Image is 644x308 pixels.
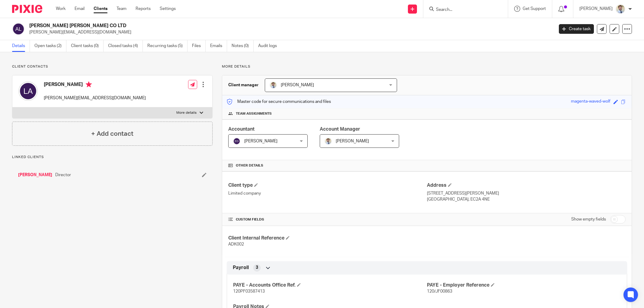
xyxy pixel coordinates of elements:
span: ADK002 [228,242,244,246]
a: Recurring tasks (5) [147,40,187,52]
h4: Client Internal Reference [228,235,427,241]
img: 1693835698283.jfif [325,138,332,145]
h4: PAYE - Accounts Office Ref. [233,282,427,288]
span: 120/JF00863 [427,289,452,294]
span: Payroll [233,265,249,271]
h4: CUSTOM FIELDS [228,217,427,222]
a: Email [75,6,85,12]
p: Client contacts [12,64,213,69]
i: Primary [86,81,92,87]
a: Team [117,6,127,12]
a: Open tasks (2) [34,40,66,52]
img: 1693835698283.jfif [270,81,277,89]
img: 1693835698283.jfif [616,4,625,14]
h4: [PERSON_NAME] [44,81,146,89]
a: Emails [210,40,227,52]
p: Linked clients [12,155,213,160]
p: [GEOGRAPHIC_DATA], EC2A 4NE [427,196,626,202]
p: More details [176,110,197,115]
img: Pixie [12,5,42,13]
span: Get Support [523,7,546,11]
p: Limited company [228,190,427,196]
p: [PERSON_NAME][EMAIL_ADDRESS][DOMAIN_NAME] [44,95,146,101]
a: Details [12,40,30,52]
a: Reports [136,6,151,12]
div: magenta-waved-wolf [571,98,610,105]
a: Notes (0) [232,40,254,52]
p: [PERSON_NAME][EMAIL_ADDRESS][DOMAIN_NAME] [29,29,550,35]
h3: Client manager [228,82,259,88]
span: 120PF03587413 [233,289,265,294]
p: [STREET_ADDRESS][PERSON_NAME] [427,190,626,196]
span: [PERSON_NAME] [244,139,277,143]
a: Create task [559,24,594,34]
p: More details [222,64,632,69]
span: Account Manager [320,127,360,132]
h2: [PERSON_NAME] [PERSON_NAME] CO LTD [29,23,446,29]
span: Team assignments [236,111,272,116]
span: [PERSON_NAME] [336,139,369,143]
input: Search [435,7,490,13]
img: svg%3E [12,23,25,35]
img: svg%3E [233,138,240,145]
h4: Client type [228,182,427,189]
img: svg%3E [18,81,38,101]
a: Clients [94,6,107,12]
a: Client tasks (0) [71,40,104,52]
a: [PERSON_NAME] [18,172,52,178]
a: Work [56,6,66,12]
span: [PERSON_NAME] [281,83,314,87]
a: Files [192,40,206,52]
a: Audit logs [258,40,281,52]
span: Other details [236,163,263,168]
span: Director [55,172,71,178]
h4: Address [427,182,626,189]
span: Accountant [228,127,255,132]
label: Show empty fields [571,216,606,222]
a: Settings [160,6,176,12]
p: Master code for secure communications and files [227,99,331,105]
a: Closed tasks (4) [108,40,143,52]
h4: PAYE - Employer Reference [427,282,621,288]
h4: + Add contact [91,129,133,138]
p: [PERSON_NAME] [579,6,613,12]
span: 3 [256,265,258,271]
